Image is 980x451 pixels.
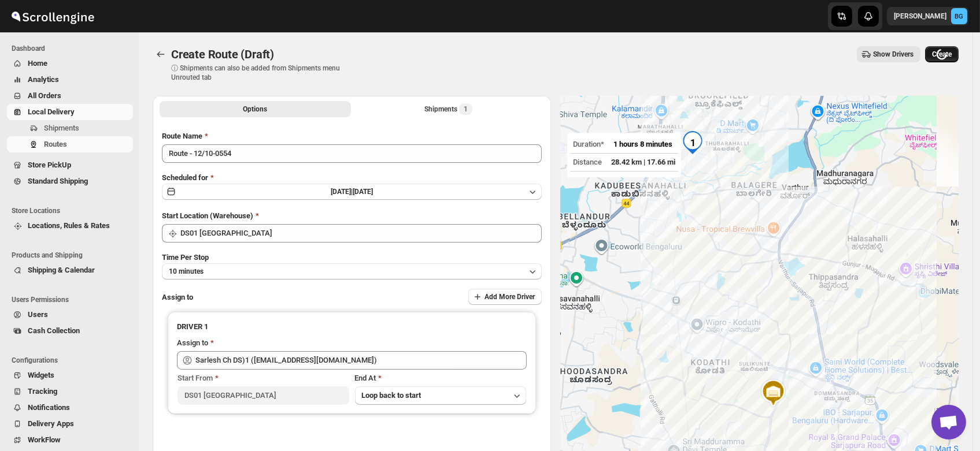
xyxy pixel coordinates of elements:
[355,372,526,384] div: End At
[28,435,61,444] span: WorkFlow
[12,44,133,53] span: Dashboard
[7,72,133,88] button: Analytics
[180,224,542,243] input: Search location
[12,206,133,215] span: Store Locations
[7,432,133,448] button: WorkFlow
[681,131,704,154] div: 1
[177,321,527,333] h3: DRIVER 1
[28,221,110,230] span: Locations, Rules & Rates
[7,367,133,383] button: Widgets
[28,310,48,319] span: Users
[28,266,95,274] span: Shipping & Calendar
[162,144,542,163] input: Eg: Bengaluru Route
[243,105,267,114] span: Options
[887,7,968,25] button: User menu
[355,386,526,405] button: Loop back to start
[28,177,88,185] span: Standard Shipping
[28,371,54,379] span: Widgets
[7,307,133,323] button: Users
[873,50,914,59] span: Show Drivers
[7,262,133,278] button: Shipping & Calendar
[613,140,672,148] span: 1 hours 8 minutes
[12,251,133,260] span: Products and Shipping
[28,419,74,428] span: Delivery Apps
[7,323,133,339] button: Cash Collection
[9,2,96,31] img: ScrollEngine
[162,293,193,301] span: Assign to
[955,13,964,20] text: BG
[28,161,71,169] span: Store PickUp
[573,140,604,148] span: Duration*
[162,132,202,140] span: Route Name
[44,124,79,132] span: Shipments
[153,46,169,62] button: Routes
[7,136,133,152] button: Routes
[894,12,946,21] p: [PERSON_NAME]
[7,400,133,416] button: Notifications
[931,405,966,439] div: Open chat
[162,173,208,182] span: Scheduled for
[195,351,527,370] input: Search assignee
[611,158,675,166] span: 28.42 km | 17.66 mi
[28,59,47,68] span: Home
[7,383,133,400] button: Tracking
[28,107,75,116] span: Local Delivery
[28,91,61,100] span: All Orders
[424,103,472,115] div: Shipments
[7,120,133,136] button: Shipments
[28,75,59,84] span: Analytics
[7,218,133,234] button: Locations, Rules & Rates
[485,292,535,301] span: Add More Driver
[28,387,57,396] span: Tracking
[468,289,542,305] button: Add More Driver
[7,88,133,104] button: All Orders
[353,188,373,196] span: [DATE]
[12,295,133,304] span: Users Permissions
[162,263,542,279] button: 10 minutes
[169,267,204,276] span: 10 minutes
[7,416,133,432] button: Delivery Apps
[12,356,133,365] span: Configurations
[162,211,253,220] span: Start Location (Warehouse)
[160,101,351,117] button: All Route Options
[171,47,274,61] span: Create Route (Draft)
[464,105,468,114] span: 1
[951,8,967,24] span: Brajesh Giri
[7,55,133,72] button: Home
[573,158,602,166] span: Distance
[857,46,920,62] button: Show Drivers
[177,337,208,349] div: Assign to
[362,391,421,400] span: Loop back to start
[28,326,80,335] span: Cash Collection
[44,140,67,148] span: Routes
[177,374,213,382] span: Start From
[162,253,209,262] span: Time Per Stop
[331,188,353,196] span: [DATE] |
[162,184,542,200] button: [DATE]|[DATE]
[353,101,545,117] button: Selected Shipments
[28,403,70,412] span: Notifications
[171,64,353,82] p: ⓘ Shipments can also be added from Shipments menu Unrouted tab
